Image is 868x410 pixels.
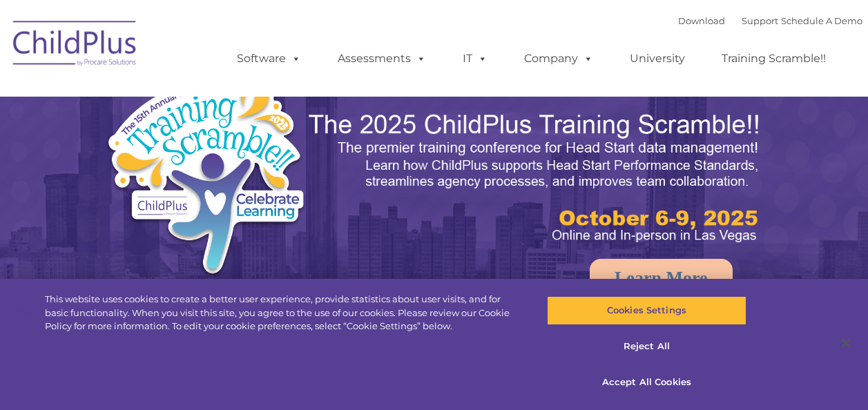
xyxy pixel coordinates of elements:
a: Company [510,45,607,72]
a: IT [449,45,501,72]
a: Learn More [590,259,733,297]
a: Schedule A Demo [781,15,862,26]
a: Assessments [324,45,440,72]
a: Support [742,15,778,26]
div: This website uses cookies to create a better user experience, provide statistics about user visit... [45,293,521,333]
button: Cookies Settings [547,296,746,325]
font: | [678,15,862,26]
a: Download [678,15,725,26]
a: University [616,45,699,72]
button: Close [831,328,861,358]
button: Reject All [547,332,746,361]
a: Software [223,45,315,72]
img: ChildPlus by Procare Solutions [6,11,144,80]
a: Training Scramble!! [708,45,840,72]
button: Accept All Cookies [547,367,746,396]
